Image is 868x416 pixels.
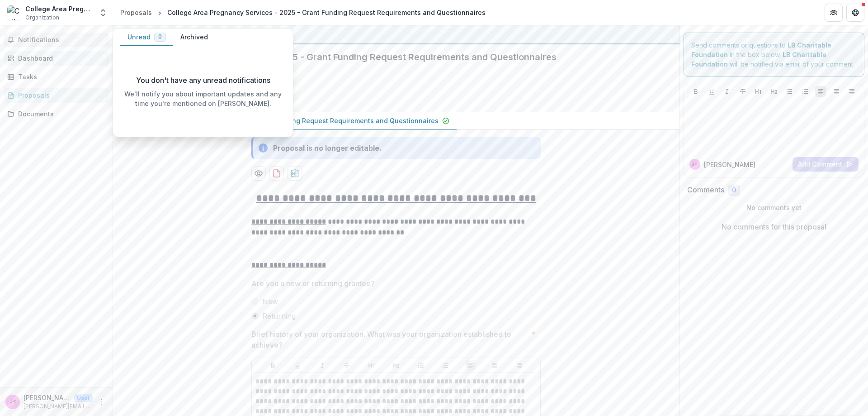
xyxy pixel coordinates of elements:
[269,166,284,181] button: download-proposal
[167,8,486,17] div: College Area Pregnancy Services - 2025 - Grant Funding Request Requirements and Questionnaires
[9,399,16,405] div: janelle moreno <janelle@capsonline.org>
[18,72,102,81] div: Tasks
[465,360,476,371] button: Align Left
[784,86,795,97] button: Bullet List
[18,53,102,63] div: Dashboard
[136,75,270,86] p: You don't have any unread notifications
[732,186,736,194] span: 0
[722,221,826,232] p: No comments for this proposal
[4,106,109,121] a: Documents
[251,329,528,350] p: Brief history of your organization. What was your organization established to achieve?
[415,360,426,371] button: Bullet List
[18,109,102,119] div: Documents
[692,162,698,167] div: janelle moreno <janelle@capsonline.org>
[24,393,71,402] p: [PERSON_NAME] <[PERSON_NAME][EMAIL_ADDRESS][DOMAIN_NAME]>
[97,4,109,22] button: Open entity switcher
[831,86,842,97] button: Align Center
[120,29,173,46] button: Unread
[4,33,109,47] button: Notifications
[391,360,401,371] button: Heading 2
[846,4,864,22] button: Get Help
[288,166,302,181] button: download-proposal
[800,86,811,97] button: Ordered List
[440,360,451,371] button: Ordered List
[120,52,658,62] h2: College Area Pregnancy Services - 2025 - Grant Funding Request Requirements and Questionnaires
[273,143,382,153] div: Proposal is no longer editable.
[825,4,843,22] button: Partners
[7,5,22,20] img: College Area Pregnancy Services
[18,36,105,44] span: Notifications
[117,6,489,19] nav: breadcrumb
[769,86,779,97] button: Heading 2
[846,86,857,97] button: Align Right
[4,88,109,103] a: Proposals
[158,33,162,40] span: 0
[341,360,352,371] button: Strike
[251,166,266,181] button: Preview 5ed2fa69-1804-49ab-a7b1-3d3524156471-0.pdf
[18,91,102,100] div: Proposals
[120,89,286,108] p: We'll notify you about important updates and any time you're mentioned on [PERSON_NAME].
[120,29,672,40] div: LB Charitable Foundation
[753,86,764,97] button: Heading 1
[684,33,865,77] div: Send comments or questions to in the box below. will be notified via email of your comment.
[262,296,278,307] span: New
[74,394,93,402] p: User
[737,86,748,97] button: Strike
[262,311,296,321] span: Returning
[704,160,755,169] p: [PERSON_NAME]
[251,278,375,289] p: Are you a new or returning grantee?
[690,86,701,97] button: Bold
[489,360,500,371] button: Align Center
[96,397,107,407] button: More
[4,51,109,66] a: Dashboard
[25,14,59,22] span: Organization
[25,4,93,14] div: College Area Pregnancy Services
[4,69,109,84] a: Tasks
[120,8,152,17] div: Proposals
[117,6,156,19] a: Proposals
[687,203,861,212] p: No comments yet
[292,360,303,371] button: Underline
[268,360,278,371] button: Bold
[173,29,215,46] button: Archived
[706,86,717,97] button: Underline
[687,186,724,194] h2: Comments
[793,157,859,172] button: Add Comment
[317,360,328,371] button: Italicize
[24,402,93,411] p: [PERSON_NAME][EMAIL_ADDRESS][DOMAIN_NAME]
[722,86,732,97] button: Italicize
[815,86,826,97] button: Align Left
[366,360,377,371] button: Heading 1
[514,360,525,371] button: Align Right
